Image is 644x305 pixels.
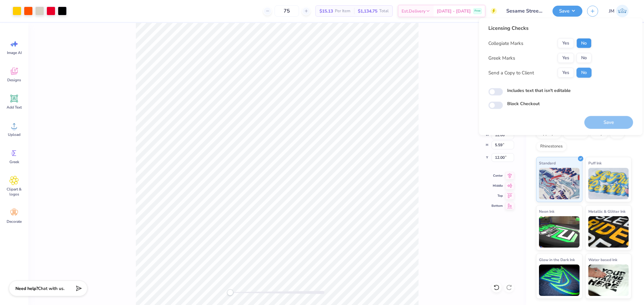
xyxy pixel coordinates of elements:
div: Accessibility label [227,289,233,296]
span: Puff Ink [588,160,602,166]
div: Greek Marks [488,54,515,62]
span: Per Item [335,8,350,14]
div: Licensing Checks [488,24,591,32]
span: Top [491,193,503,198]
img: Standard [539,168,580,199]
a: JM [606,5,631,17]
input: Untitled Design [502,5,548,17]
span: Water based Ink [588,256,617,263]
img: Neon Ink [539,216,580,248]
span: Bottom [491,203,503,208]
div: Collegiate Marks [488,40,523,47]
span: JM [609,8,614,15]
span: Image AI [7,50,22,55]
button: No [576,53,591,63]
span: Add Text [7,105,22,110]
img: John Michael Binayas [616,5,629,17]
button: Yes [558,38,574,48]
span: Standard [539,160,556,166]
div: Rhinestones [536,142,567,151]
button: Yes [558,53,574,63]
button: Save [552,6,582,17]
span: Clipart & logos [4,187,25,197]
img: Water based Ink [588,265,629,296]
span: Metallic & Glitter Ink [588,208,625,215]
span: Chat with us. [38,286,64,292]
span: Decorate [7,219,22,224]
label: Block Checkout [507,100,540,107]
button: Yes [558,68,574,78]
span: $15.13 [319,8,333,14]
span: $1,134.75 [358,8,377,14]
strong: Need help? [15,286,38,292]
span: Est. Delivery [402,8,425,14]
span: Greek [9,159,19,164]
span: Glow in the Dark Ink [539,256,575,263]
div: Send a Copy to Client [488,69,534,76]
span: Total [379,8,389,14]
span: Upload [8,132,20,137]
img: Puff Ink [588,168,629,199]
span: Free [475,9,480,13]
img: Metallic & Glitter Ink [588,216,629,248]
button: No [576,68,591,78]
span: Center [491,173,503,178]
label: Includes text that isn't editable [507,87,571,94]
span: Designs [7,78,21,83]
span: Middle [491,183,503,188]
span: Neon Ink [539,208,554,215]
span: [DATE] - [DATE] [437,8,471,14]
input: – – [275,5,299,17]
img: Glow in the Dark Ink [539,265,580,296]
button: No [576,38,591,48]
